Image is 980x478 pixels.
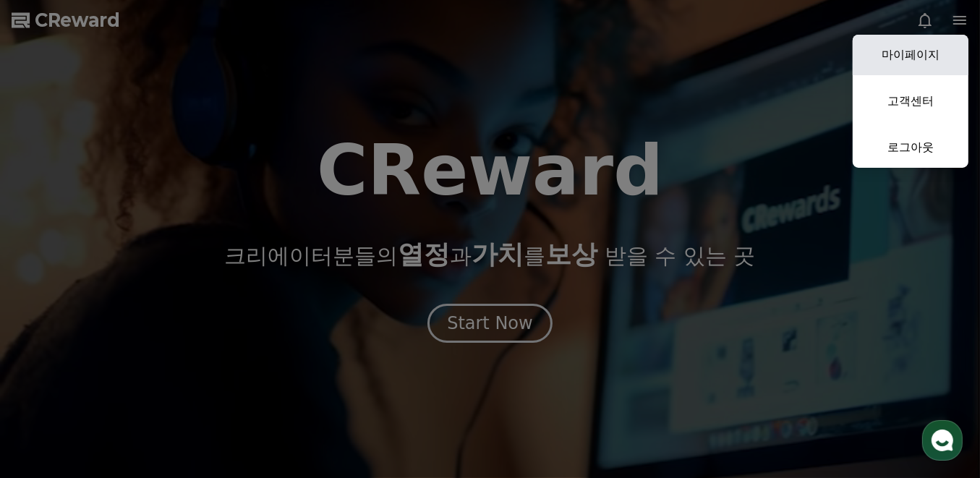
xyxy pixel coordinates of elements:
[95,358,187,394] a: 대화
[853,127,968,168] a: 로그아웃
[853,35,968,168] button: 마이페이지 고객센터 로그아웃
[853,81,968,121] a: 고객센터
[46,380,54,391] span: 홈
[4,358,95,394] a: 홈
[853,35,968,75] a: 마이페이지
[132,380,150,392] span: 대화
[223,380,241,391] span: 설정
[187,358,278,394] a: 설정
